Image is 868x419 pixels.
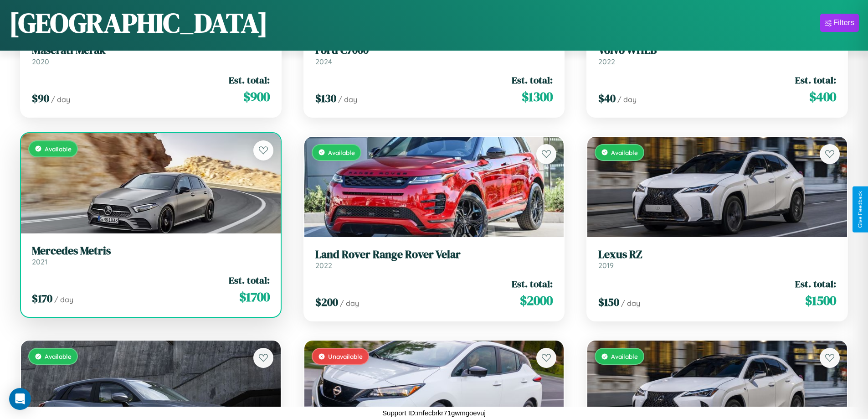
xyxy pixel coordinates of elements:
[522,88,553,106] span: $ 1300
[32,91,49,106] span: $ 90
[315,248,553,261] h3: Land Rover Range Rover Velar
[315,44,553,66] a: Ford C70002024
[598,261,614,270] span: 2019
[338,95,357,104] span: / day
[243,88,270,106] span: $ 900
[382,407,486,419] p: Support ID: mfecbrkr71gwmgoevuj
[32,257,47,266] span: 2021
[32,244,270,267] a: Mercedes Metris2021
[598,57,615,66] span: 2022
[32,291,52,306] span: $ 170
[239,288,270,306] span: $ 1700
[32,44,270,66] a: Maserati Merak2020
[315,44,553,57] h3: Ford C7000
[611,149,638,156] span: Available
[9,4,268,41] h1: [GEOGRAPHIC_DATA]
[512,73,553,87] span: Est. total:
[520,291,553,310] span: $ 2000
[51,95,70,104] span: / day
[340,299,359,308] span: / day
[617,95,637,104] span: / day
[45,352,72,360] span: Available
[328,149,355,156] span: Available
[9,388,31,410] div: Open Intercom Messenger
[598,91,616,106] span: $ 40
[809,88,836,106] span: $ 400
[857,191,863,228] div: Give Feedback
[229,274,270,287] span: Est. total:
[32,244,270,258] h3: Mercedes Metris
[45,145,72,153] span: Available
[32,44,270,57] h3: Maserati Merak
[805,291,836,310] span: $ 1500
[32,57,49,66] span: 2020
[598,44,836,57] h3: Volvo WHLB
[621,299,640,308] span: / day
[598,44,836,66] a: Volvo WHLB2022
[598,248,836,261] h3: Lexus RZ
[598,248,836,270] a: Lexus RZ2019
[315,295,338,310] span: $ 200
[315,91,336,106] span: $ 130
[315,261,332,270] span: 2022
[833,18,854,27] div: Filters
[315,57,332,66] span: 2024
[54,295,73,304] span: / day
[611,352,638,360] span: Available
[795,73,836,87] span: Est. total:
[328,352,363,360] span: Unavailable
[315,248,553,270] a: Land Rover Range Rover Velar2022
[512,277,553,290] span: Est. total:
[820,14,859,32] button: Filters
[598,295,619,310] span: $ 150
[795,277,836,290] span: Est. total:
[229,73,270,87] span: Est. total:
